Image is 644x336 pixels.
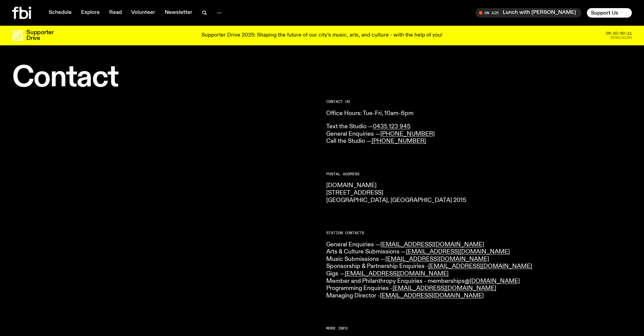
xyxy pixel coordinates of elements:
p: General Enquiries — Arts & Culture Submissions — Music Submissions — Sponsorship & Partnership En... [326,241,632,300]
a: Explore [77,8,104,18]
p: Supporter Drive 2025: Shaping the future of our city’s music, arts, and culture - with the help o... [201,32,443,39]
a: [EMAIL_ADDRESS][DOMAIN_NAME] [380,293,484,299]
a: [PHONE_NUMBER] [372,138,426,144]
a: [EMAIL_ADDRESS][DOMAIN_NAME] [380,242,484,248]
a: 0435 123 945 [373,124,410,130]
p: Text the Studio — General Enquiries — Call the Studio — [326,123,632,145]
a: Schedule [45,8,76,18]
h3: Supporter Drive [26,30,53,41]
button: On AirLunch with [PERSON_NAME] [476,8,581,18]
p: [DOMAIN_NAME] [STREET_ADDRESS] [GEOGRAPHIC_DATA], [GEOGRAPHIC_DATA] 2015 [326,182,632,204]
button: Support Us [587,8,632,18]
h1: Contact [12,64,318,92]
span: Remaining [611,36,632,40]
a: [EMAIL_ADDRESS][DOMAIN_NAME] [392,285,496,291]
a: Read [105,8,126,18]
a: Newsletter [161,8,196,18]
a: [EMAIL_ADDRESS][DOMAIN_NAME] [345,271,449,277]
a: [EMAIL_ADDRESS][DOMAIN_NAME] [406,249,510,255]
h2: Station Contacts [326,231,632,235]
a: [EMAIL_ADDRESS][DOMAIN_NAME] [428,263,532,269]
p: Office Hours: Tue-Fri, 10am-6pm [326,110,632,117]
a: [EMAIL_ADDRESS][DOMAIN_NAME] [385,256,489,262]
h2: Postal Address [326,172,632,176]
a: @[DOMAIN_NAME] [465,278,520,284]
a: [PHONE_NUMBER] [380,131,435,137]
a: Volunteer [127,8,159,18]
h2: CONTACT US [326,100,632,104]
h2: More Info [326,327,632,330]
span: Support Us [591,10,618,16]
span: 09:10:50:11 [606,31,632,35]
